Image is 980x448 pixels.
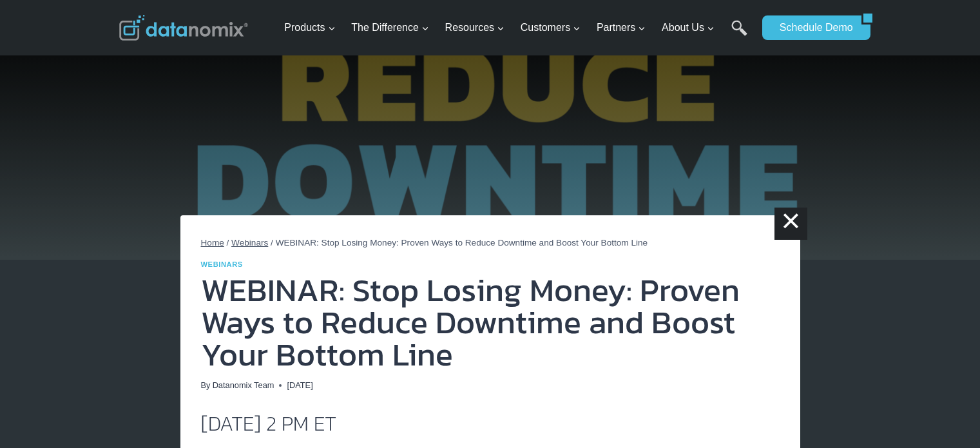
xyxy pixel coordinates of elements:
a: Webinars [201,260,243,268]
span: WEBINAR: Stop Losing Money: Proven Ways to Reduce Downtime and Boost Your Bottom Line [276,238,648,248]
time: [DATE] [287,379,312,392]
a: × [774,208,807,240]
a: Search [731,20,747,49]
span: Partners [597,19,646,36]
a: Schedule Demo [762,15,861,40]
span: Resources [445,19,504,36]
span: The Difference [351,19,429,36]
span: By [201,379,211,392]
span: / [227,238,229,248]
a: Home [201,238,224,248]
span: / [271,238,273,248]
nav: Breadcrumbs [201,236,780,250]
h1: WEBINAR: Stop Losing Money: Proven Ways to Reduce Downtime and Boost Your Bottom Line [201,274,780,371]
span: About Us [662,19,715,36]
img: Datanomix [119,15,248,41]
h2: [DATE] 2 PM ET [201,413,780,434]
span: Products [284,19,335,36]
a: Datanomix Team [213,380,274,390]
span: Customers [521,19,581,36]
a: Webinars [231,238,268,248]
nav: Primary Navigation [279,7,756,49]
